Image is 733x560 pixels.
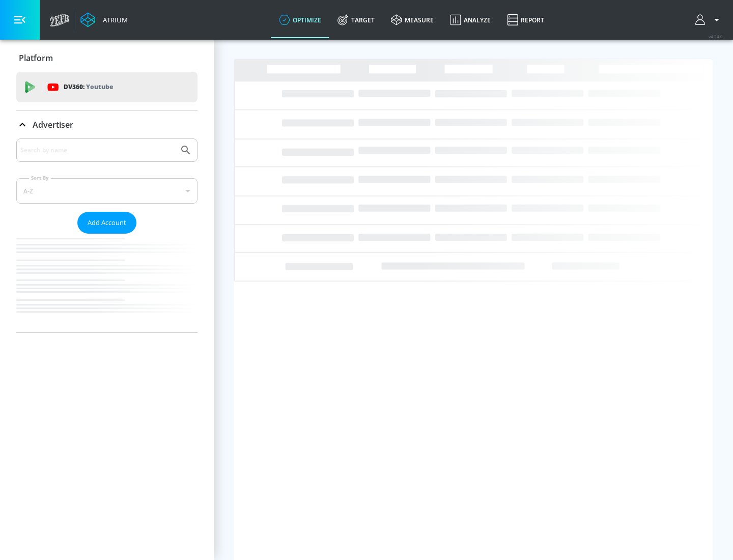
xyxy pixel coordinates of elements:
[64,81,113,93] p: DV360:
[20,144,175,157] input: Search by name
[29,175,51,181] label: Sort By
[329,2,383,38] a: Target
[16,110,198,139] div: Advertiser
[16,138,198,332] div: Advertiser
[499,2,552,38] a: Report
[77,212,136,234] button: Add Account
[19,52,53,64] p: Platform
[383,2,442,38] a: measure
[88,217,126,229] span: Add Account
[16,44,198,72] div: Platform
[86,81,113,92] p: Youtube
[33,119,73,130] p: Advertiser
[271,2,329,38] a: optimize
[80,12,128,27] a: Atrium
[16,72,198,102] div: DV360: Youtube
[99,15,128,24] div: Atrium
[442,2,499,38] a: Analyze
[16,234,198,332] nav: list of Advertiser
[16,178,198,204] div: A-Z
[709,34,723,39] span: v 4.24.0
